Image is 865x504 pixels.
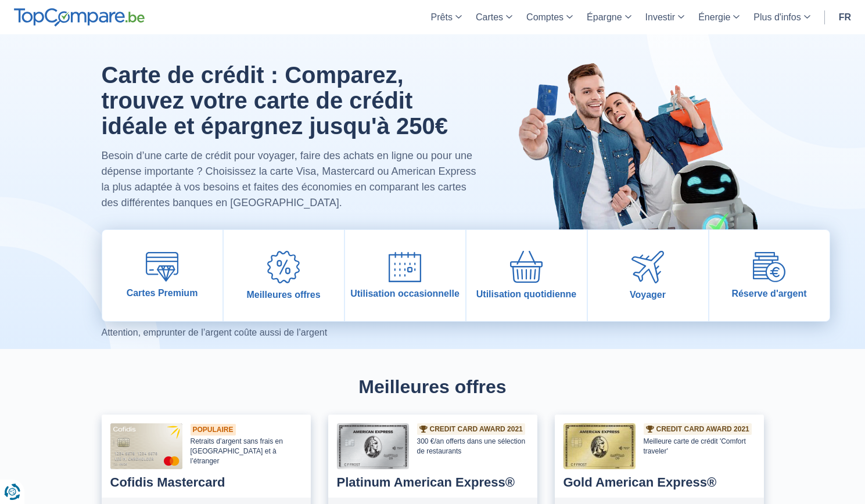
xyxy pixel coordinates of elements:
h1: Carte de crédit : Comparez, trouvez votre carte de crédit idéale et épargnez jusqu'à 250€ [102,62,481,139]
span: Meilleures offres [246,289,320,300]
a: Credit Card Award 2021 [646,426,749,433]
a: Cartes Premium [102,230,222,321]
div: Populaire [191,424,236,435]
img: Réserve d'argent [753,252,785,282]
img: Cartes Premium [146,252,178,282]
div: 300 €/an offerts dans une sélection de restaurants [417,437,529,456]
img: Gold American Express® [563,423,636,469]
a: Utilisation occasionnelle [345,230,465,321]
a: Meilleures offres [224,230,344,321]
a: Voyager [588,230,708,321]
img: Meilleures offres [267,251,300,283]
img: TopCompare [14,8,145,27]
h2: Meilleures offres [102,377,764,397]
p: Besoin d’une carte de crédit pour voyager, faire des achats en ligne ou pour une dépense importan... [102,148,481,211]
span: Réserve d'argent [731,288,806,299]
span: Cartes Premium [127,287,198,298]
img: image-hero [508,34,764,258]
div: Gold American Express® [563,476,755,489]
span: Utilisation quotidienne [476,289,576,300]
div: Meilleure carte de crédit 'Comfort traveler' [644,437,755,456]
img: Voyager [631,251,664,283]
a: Utilisation quotidienne [466,230,587,321]
img: Utilisation quotidienne [510,251,543,283]
div: Retraits d’argent sans frais en [GEOGRAPHIC_DATA] et à l’étranger [191,437,302,466]
a: Credit Card Award 2021 [419,426,523,433]
div: Platinum American Express® [337,476,529,489]
span: Voyager [630,289,666,300]
img: Platinum American Express® [337,423,409,469]
div: Cofidis Mastercard [110,476,302,489]
img: Cofidis Mastercard [110,423,182,469]
span: Utilisation occasionnelle [350,288,460,299]
a: Réserve d'argent [709,230,830,321]
img: Utilisation occasionnelle [389,252,421,282]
